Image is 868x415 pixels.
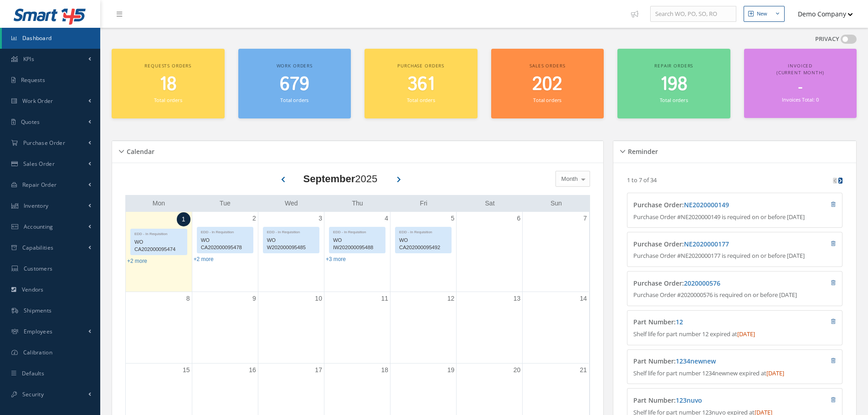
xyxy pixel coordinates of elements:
div: New [757,10,767,18]
span: 679 [280,72,309,97]
b: September [303,173,355,184]
a: September 16, 2025 [247,364,258,377]
a: Purchase orders 361 Total orders [365,49,478,118]
td: September 6, 2025 [457,212,523,292]
a: September 10, 2025 [313,292,324,305]
td: September 9, 2025 [192,292,258,364]
td: September 3, 2025 [258,212,324,292]
span: Requests [21,76,45,84]
a: Friday [418,198,429,209]
p: Shelf life for part number 12 expired at [633,330,836,339]
span: Dashboard [22,34,52,42]
a: September 13, 2025 [512,292,523,305]
a: NE2020000149 [684,200,729,209]
td: September 12, 2025 [390,292,457,364]
span: 361 [407,72,435,97]
td: September 11, 2025 [324,292,390,364]
a: September 8, 2025 [185,292,192,305]
span: : [674,396,702,405]
div: EDD - In Requisition [395,227,451,235]
div: WO CA202000095478 [197,235,253,253]
a: Requests orders 18 Total orders [112,49,225,118]
p: Purchase Order #NE2020000149 is required on or before [DATE] [633,213,836,222]
a: Thursday [350,198,365,209]
span: Shipments [24,307,52,314]
td: September 7, 2025 [523,212,589,292]
td: September 13, 2025 [457,292,523,364]
span: Vendors [22,286,44,293]
a: September 4, 2025 [383,212,390,225]
a: September 2, 2025 [251,212,258,225]
small: Total orders [407,97,435,103]
a: September 21, 2025 [578,364,589,377]
small: Invoices Total: 0 [782,96,818,103]
a: Show 2 more events [127,258,147,264]
small: Total orders [280,97,308,103]
p: Purchase Order #2020000576 is required on or before [DATE] [633,291,836,300]
a: 2020000576 [684,279,720,287]
span: Repair Order [22,181,57,189]
div: WO CA202000095492 [395,235,451,253]
a: September 9, 2025 [251,292,258,305]
div: WO IW202000095488 [329,235,385,253]
a: 1234newnew [676,357,716,365]
td: September 4, 2025 [324,212,390,292]
span: Security [22,390,44,398]
span: : [682,200,729,209]
a: Invoiced (Current Month) - Invoices Total: 0 [744,49,857,118]
a: September 15, 2025 [181,364,192,377]
div: WO CA202000095474 [131,237,187,255]
span: - [798,79,802,97]
small: Total orders [660,97,688,103]
div: WO W202000095485 [263,235,319,253]
a: 12 [676,318,683,326]
span: Calibration [23,348,52,356]
span: 202 [532,72,562,97]
a: Repair orders 198 Total orders [617,49,730,118]
p: Purchase Order #NE2020000177 is required on or before [DATE] [633,251,836,261]
button: Demo Company [789,5,853,23]
a: NE2020000177 [684,240,729,248]
small: Total orders [154,97,182,103]
span: Work orders [277,62,313,69]
h4: Purchase Order [633,241,782,248]
a: September 6, 2025 [515,212,523,225]
a: Wednesday [283,198,300,209]
span: Purchase Order [23,139,65,147]
a: September 18, 2025 [379,364,390,377]
span: : [674,318,683,326]
td: September 8, 2025 [126,292,192,364]
a: Monday [151,198,167,209]
h4: Part Number [633,397,782,405]
a: Show 3 more events [326,256,346,262]
span: 198 [660,72,688,97]
a: 123nuvo [676,396,702,405]
a: September 19, 2025 [446,364,457,377]
span: Purchase orders [397,62,444,69]
h4: Purchase Order [633,280,782,287]
button: New [744,6,785,22]
a: September 20, 2025 [512,364,523,377]
h4: Part Number [633,318,782,326]
span: : [674,357,716,365]
a: Sunday [549,198,564,209]
span: [DATE] [737,330,755,338]
span: Employees [24,328,53,335]
a: Show 2 more events [194,256,214,262]
span: (Current Month) [776,69,824,76]
div: EDD - In Requisition [329,227,385,235]
span: [DATE] [766,369,784,377]
a: Work orders 679 Total orders [238,49,351,118]
div: 2025 [303,171,378,186]
a: Sales orders 202 Total orders [491,49,604,118]
span: Requests orders [144,62,191,69]
span: Capabilities [22,244,54,251]
a: September 17, 2025 [313,364,324,377]
span: Work Order [22,97,53,105]
td: September 10, 2025 [258,292,324,364]
span: Customers [24,265,53,272]
input: Search WO, PO, SO, RO [650,6,736,22]
span: : [682,240,729,248]
a: September 1, 2025 [177,212,190,226]
span: KPIs [23,55,34,63]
